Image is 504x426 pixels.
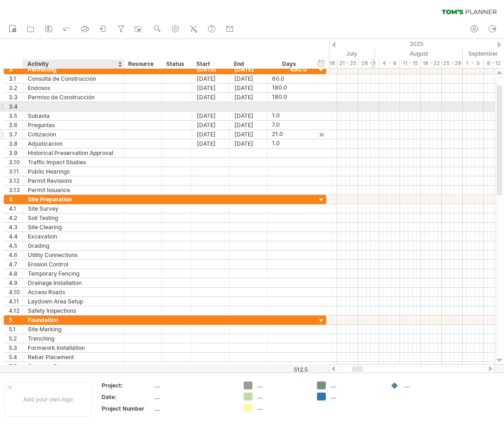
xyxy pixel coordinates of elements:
[9,102,23,111] div: 3.4
[9,186,23,194] div: 3.13
[421,58,442,68] div: 18 - 22
[9,204,23,213] div: 4.1
[230,65,267,74] div: [DATE]
[28,204,119,213] div: Site Survey
[442,58,463,68] div: 25 - 29
[230,74,267,83] div: [DATE]
[358,58,379,68] div: 28 - 1
[9,148,23,157] div: 3.9
[9,65,23,74] div: 3
[28,84,119,92] div: Endosos
[28,241,119,250] div: Grading
[9,251,23,259] div: 4.6
[9,316,23,324] div: 5
[9,278,23,287] div: 4.9
[192,84,230,92] div: [DATE]
[28,362,119,371] div: Concrete Pouring
[128,59,156,69] div: Resource
[272,139,307,148] div: 1.0
[9,139,23,148] div: 3.8
[166,59,187,69] div: Status
[28,121,119,129] div: Preguntas
[9,343,23,352] div: 5.3
[28,213,119,222] div: Soil Testing
[192,130,230,139] div: [DATE]
[268,366,308,373] div: 512.5
[196,59,224,69] div: Start
[28,148,119,157] div: Historical Preservation Approval
[230,84,267,92] div: [DATE]
[272,121,307,129] div: 7.0
[192,121,230,129] div: [DATE]
[230,130,267,139] div: [DATE]
[9,84,23,92] div: 3.2
[28,186,119,194] div: Permit Issuance
[9,176,23,185] div: 3.12
[267,59,311,69] div: Days
[192,93,230,102] div: [DATE]
[9,121,23,129] div: 3.6
[9,130,23,139] div: 3.7
[192,65,230,74] div: [DATE]
[28,232,119,241] div: Excavation
[9,213,23,222] div: 4.2
[379,58,400,68] div: 4 - 8
[28,334,119,343] div: Trenching
[9,223,23,232] div: 4.3
[28,353,119,361] div: Rebar Placement
[102,381,153,389] div: Project:
[28,288,119,297] div: Access Roads
[28,260,119,269] div: Erosion Control
[272,84,307,92] div: 180.0
[272,130,307,139] div: 21.0
[9,241,23,250] div: 4.5
[28,130,119,139] div: Cotizacion
[28,93,119,102] div: Permiso de Construcción
[27,59,118,69] div: Activity
[28,325,119,334] div: Site Marking
[337,58,358,68] div: 21 - 25
[272,111,307,120] div: 1.0
[9,269,23,278] div: 4.8
[102,405,153,413] div: Project Number
[28,223,119,232] div: Site Clearing
[28,158,119,167] div: Traffic Impact Studies
[192,74,230,83] div: [DATE]
[330,393,381,400] div: ....
[330,381,381,389] div: ....
[400,58,421,68] div: 11 - 15
[404,381,454,389] div: ....
[155,405,233,413] div: ....
[28,167,119,176] div: Public Hearings
[9,260,23,269] div: 4.7
[9,74,23,83] div: 3.1
[28,343,119,352] div: Formwork Installation
[230,111,267,120] div: [DATE]
[463,58,484,68] div: 1 - 5
[9,334,23,343] div: 5.2
[155,393,233,401] div: ....
[234,59,262,69] div: End
[9,158,23,167] div: 3.10
[28,278,119,287] div: Drainage Installation
[155,381,233,389] div: ....
[28,195,119,204] div: Site Preparation
[9,353,23,361] div: 5.4
[5,382,91,417] div: Add your own logo
[257,404,308,412] div: ....
[28,176,119,185] div: Permit Revisions
[192,111,230,120] div: [DATE]
[230,139,267,148] div: [DATE]
[9,111,23,120] div: 3.5
[28,74,119,83] div: Consulta de Construcción
[9,306,23,315] div: 4.12
[272,93,307,102] div: 180.0
[28,65,119,74] div: Permitting
[28,297,119,306] div: Laydown Area Setup
[317,130,326,140] div: scroll to activity
[9,93,23,102] div: 3.3
[28,306,119,315] div: Safety Inspections
[9,297,23,306] div: 4.11
[28,111,119,120] div: Subasta
[9,288,23,297] div: 4.10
